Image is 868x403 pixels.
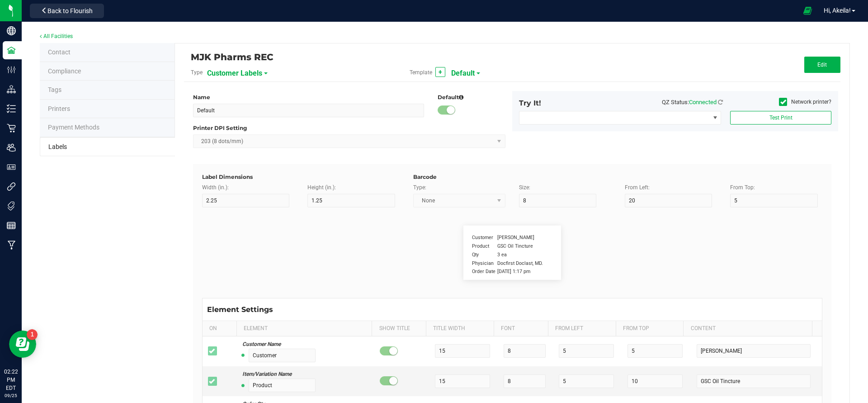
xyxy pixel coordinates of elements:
[426,321,494,336] th: Title Width
[202,173,400,181] div: Label Dimensions
[497,251,507,259] span: 3 ea
[48,143,67,150] span: Label Maker
[7,143,16,152] inline-svg: Users
[40,33,73,39] a: All Facilities
[497,234,534,241] span: [PERSON_NAME]
[191,49,615,65] div: MJK Pharms REC
[249,349,316,362] input: Customer Name Example Value: Firstname Lastname
[48,105,70,112] span: Printers
[7,124,16,133] inline-svg: Retail
[372,321,426,336] th: Show Title
[824,7,851,14] span: Hi, Akeila!
[191,65,203,80] span: Type
[435,67,445,77] button: +
[730,111,831,125] button: Test Print
[4,392,18,399] p: 09/25
[413,173,822,181] div: Barcode
[7,221,16,230] inline-svg: Reports
[242,340,316,349] div: Customer Name
[7,26,16,35] inline-svg: Company
[459,95,463,100] i: Setting a non-default template as the new default will also update the existing default. Default ...
[7,46,16,55] inline-svg: Facilities
[689,99,717,106] span: Connected
[497,268,530,275] span: [DATE] 1:17 pm
[307,183,336,192] label: Height (in.):
[48,67,81,75] span: State Registry
[817,62,827,68] span: Edit
[472,268,498,275] span: Order Date
[439,68,442,76] span: +
[7,163,16,172] inline-svg: User Roles
[202,183,229,192] label: Width (in.):
[7,182,16,191] inline-svg: Integrations
[769,115,793,121] span: Test Print
[662,99,723,106] span: QZ Status:
[494,321,548,336] th: Font
[472,234,498,241] span: Customer
[193,93,424,101] div: Name
[30,4,104,18] button: Back to Flourish
[203,321,236,336] th: On
[519,183,530,192] label: Size:
[47,7,93,14] span: Back to Flourish
[413,183,426,192] label: Type:
[797,2,818,19] span: Open Ecommerce Menu
[7,65,16,74] inline-svg: Configuration
[472,260,498,267] span: Physician
[48,48,71,56] span: Contact
[7,85,16,94] inline-svg: Distribution
[410,65,432,80] span: Template
[4,368,18,392] p: 02:22 PM EDT
[625,183,650,192] label: From Left:
[683,321,812,336] th: Content
[616,321,684,336] th: From Top
[804,57,840,73] button: Edit
[7,201,16,211] inline-svg: Tags
[207,303,273,316] div: Element Settings
[451,69,475,77] a: Default
[207,69,262,77] a: Customer Labels
[438,93,505,101] div: Default
[9,331,36,358] iframe: Resource center
[242,370,316,379] div: Item/Variation Name
[451,66,475,81] span: Default
[435,67,445,77] submit-button: Add new template
[207,66,262,81] span: Customer Labels
[472,251,498,259] span: Qty
[48,86,61,93] span: Tags
[519,98,541,109] label: Try It!
[497,243,533,250] span: GSC Oil Tincture
[7,104,16,113] inline-svg: Inventory
[249,379,316,392] input: Item/Variation Name Example Value: GSC Oil Tincture
[236,321,372,336] th: Element
[519,111,721,125] span: NO DATA FOUND
[779,98,831,106] label: Network printer?
[7,240,16,249] inline-svg: Manufacturing
[193,124,505,132] div: Printer DPI Setting
[48,124,99,131] span: Payment Methods
[472,243,498,250] span: Product
[497,260,543,267] span: Docfirst Doclast, MD.
[27,329,38,340] iframe: Resource center unread badge
[730,183,755,192] label: From Top:
[242,351,249,360] span: Dynamic element
[242,381,249,390] span: Dynamic element
[548,321,616,336] th: From Left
